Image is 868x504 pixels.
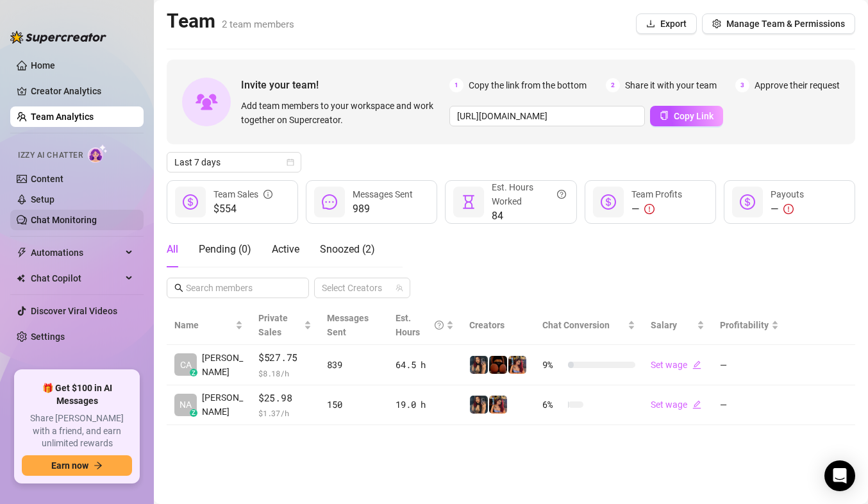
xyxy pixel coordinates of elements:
[88,144,108,163] img: AI Chatter
[771,201,804,217] div: —
[31,306,117,316] a: Discover Viral Videos
[186,281,291,295] input: Search members
[31,60,55,71] a: Home
[287,158,294,166] span: calendar
[644,204,655,214] span: exclamation-circle
[489,356,507,374] img: WifeNextDoor
[646,19,655,28] span: download
[174,283,183,292] span: search
[202,391,243,419] span: [PERSON_NAME]
[17,274,25,283] img: Chat Copilot
[327,313,369,337] span: Messages Sent
[31,112,94,122] a: Team Analytics
[190,369,197,376] div: z
[660,111,669,120] span: copy
[462,306,535,345] th: Creators
[94,461,103,470] span: arrow-right
[783,204,794,214] span: exclamation-circle
[258,407,312,419] span: $ 1.37 /h
[167,9,294,33] h2: Team
[396,311,444,339] div: Est. Hours
[396,398,454,412] div: 19.0 h
[606,78,620,92] span: 2
[327,398,380,412] div: 150
[489,396,507,414] img: Ivy
[167,242,178,257] div: All
[179,398,192,412] span: NA
[720,320,769,330] span: Profitability
[650,106,723,126] button: Copy Link
[190,409,197,417] div: z
[353,189,413,199] span: Messages Sent
[258,367,312,380] span: $ 8.18 /h
[31,174,63,184] a: Content
[636,13,697,34] button: Export
[702,13,855,34] button: Manage Team & Permissions
[625,78,717,92] span: Share it with your team
[272,243,299,255] span: Active
[18,149,83,162] span: Izzy AI Chatter
[449,78,463,92] span: 1
[180,358,192,372] span: CA
[601,194,616,210] span: dollar-circle
[508,356,526,374] img: Ivy
[174,318,233,332] span: Name
[31,194,54,205] a: Setup
[22,455,132,476] button: Earn nowarrow-right
[174,153,294,172] span: Last 7 days
[651,399,701,410] a: Set wageedit
[10,31,106,44] img: logo-BBDzfeDw.svg
[712,345,787,385] td: —
[213,187,272,201] div: Team Sales
[322,194,337,210] span: message
[51,460,88,471] span: Earn now
[258,313,288,337] span: Private Sales
[31,81,133,101] a: Creator Analytics
[396,358,454,372] div: 64.5 h
[492,208,565,224] span: 84
[22,382,132,407] span: 🎁 Get $100 in AI Messages
[31,268,122,289] span: Chat Copilot
[557,180,566,208] span: question-circle
[31,215,97,225] a: Chat Monitoring
[183,194,198,210] span: dollar-circle
[542,320,610,330] span: Chat Conversion
[771,189,804,199] span: Payouts
[258,350,312,365] span: $527.75
[22,412,132,450] span: Share [PERSON_NAME] with a friend, and earn unlimited rewards
[660,19,687,29] span: Export
[241,77,449,93] span: Invite your team!
[470,356,488,374] img: Ivy
[631,201,682,217] div: —
[755,78,840,92] span: Approve their request
[461,194,476,210] span: hourglass
[199,242,251,257] div: Pending ( 0 )
[735,78,749,92] span: 3
[712,385,787,426] td: —
[258,391,312,406] span: $25.98
[542,358,563,372] span: 9 %
[353,201,413,217] span: 989
[712,19,721,28] span: setting
[651,320,677,330] span: Salary
[692,400,701,409] span: edit
[435,311,444,339] span: question-circle
[470,396,488,414] img: Ivy
[222,19,294,30] span: 2 team members
[651,360,701,370] a: Set wageedit
[320,243,375,255] span: Snoozed ( 2 )
[492,180,565,208] div: Est. Hours Worked
[674,111,714,121] span: Copy Link
[824,460,855,491] div: Open Intercom Messenger
[202,351,243,379] span: [PERSON_NAME]
[17,248,27,258] span: thunderbolt
[241,99,444,127] span: Add team members to your workspace and work together on Supercreator.
[469,78,587,92] span: Copy the link from the bottom
[213,201,272,217] span: $554
[31,332,65,342] a: Settings
[542,398,563,412] span: 6 %
[31,242,122,263] span: Automations
[167,306,251,345] th: Name
[692,360,701,369] span: edit
[740,194,755,210] span: dollar-circle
